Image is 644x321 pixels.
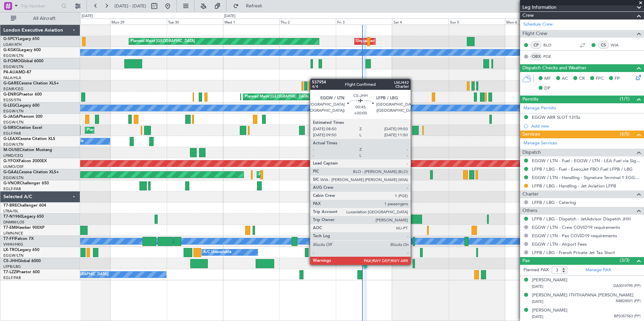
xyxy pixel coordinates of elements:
a: DNMM/LOS [3,220,24,225]
span: MF [544,75,551,82]
span: T7-EMI [3,226,17,230]
a: LFMN/NCE [3,231,23,236]
span: DP [544,85,550,92]
span: (1/1) [620,95,630,102]
span: T7-BRE [3,204,17,208]
span: G-KGKG [3,48,19,52]
div: [PERSON_NAME] [532,277,568,284]
a: G-SIRSCitation Excel [3,126,42,130]
span: Dispatch Checks and Weather [522,64,586,72]
a: T7-FFIFalcon 7X [3,237,34,241]
input: Trip Number [21,1,59,11]
a: T7-LZZIPraetor 600 [3,270,40,274]
span: CS-JHH [3,259,18,263]
span: [DATE] [532,284,543,289]
a: EGLF/FAB [3,186,21,191]
span: CR [579,75,585,82]
span: LX-TRO [3,248,18,252]
a: G-VNORChallenger 650 [3,181,49,185]
span: Others [522,207,537,215]
a: G-LEGCLegacy 600 [3,104,39,108]
a: G-SPCYLegacy 650 [3,37,39,41]
span: Permits [522,96,538,103]
a: G-GAALCessna Citation XLS+ [3,170,59,174]
a: EGGW / LTN - Handling - Signature Terminal 1 EGGW / LTN [532,175,641,180]
a: WIA [611,42,626,48]
div: Planned Maint [GEOGRAPHIC_DATA] ([GEOGRAPHIC_DATA]) [87,125,193,135]
span: G-LEAX [3,137,18,141]
div: Mon 29 [110,19,166,25]
div: AOG Maint Dusseldorf [259,170,298,180]
a: EGGW / LTN - Airport Fees [532,241,587,247]
a: EGGW/LTN [3,64,24,69]
span: Crew [522,12,534,20]
span: T7-N1960 [3,215,22,219]
div: [DATE] [224,13,235,19]
a: EGLF/FAB [3,275,21,280]
a: T7-EMIHawker 900XP [3,226,44,230]
a: G-LEAXCessna Citation XLS [3,137,55,141]
button: Refresh [230,1,270,11]
div: Tue 30 [167,19,223,25]
div: Mon 6 [505,19,561,25]
a: T7-BREChallenger 604 [3,204,46,208]
span: Charter [522,190,539,198]
div: CS [598,41,609,49]
div: A/C Unavailable [203,247,231,257]
a: Manage PAX [585,267,611,274]
a: FALA/HLA [3,75,21,80]
div: Thu 2 [279,19,335,25]
a: LFPB / LBG - Fuel - ExecuJet FBO Fuel LFPB / LBG [532,166,633,172]
span: Services [522,131,540,138]
div: Planned Maint [GEOGRAPHIC_DATA] [131,36,195,46]
div: Unplanned Maint [GEOGRAPHIC_DATA] [356,36,425,46]
div: CP [530,41,542,49]
a: G-FOMOGlobal 6000 [3,59,43,63]
a: G-JAGAPhenom 300 [3,115,42,119]
span: (4/5) [620,131,630,138]
span: [DATE] [532,314,543,319]
span: G-SIRS [3,126,16,130]
span: G-GAAL [3,170,19,174]
span: Refresh [240,4,268,8]
span: N8824501 (PP) [616,298,641,304]
span: (3/3) [620,257,630,264]
a: EGGW / LTN - Pax COVID19 requirements [532,233,617,239]
div: EGGW ARR SLOT 1315z [532,114,580,120]
a: VHHH/HKG [3,242,23,247]
label: Planned PAX [523,267,549,274]
a: EGGW/LTN [3,253,24,258]
a: LFPB/LBG [3,264,21,269]
div: [PERSON_NAME] ITHTHAPANA [PERSON_NAME] [532,292,634,299]
span: M-OUSE [3,148,20,152]
div: Sun 5 [449,19,505,25]
span: G-FOMO [3,59,21,63]
a: Manage Services [523,140,557,147]
span: G-YFOX [3,159,19,163]
div: Add new [531,123,641,129]
span: All Aircraft [18,16,71,21]
a: Manage Permits [523,105,556,112]
a: LFPB / LBG - Dispatch - JetAdvisor Dispatch JHH [532,216,631,222]
a: EGLF/FAB [3,131,21,136]
span: [DATE] - [DATE] [115,3,146,9]
a: PGE [543,53,558,60]
a: LFMD/CEQ [3,153,23,158]
span: Pax [522,257,530,265]
span: Flight Crew [522,30,547,38]
a: LX-TROLegacy 650 [3,248,39,252]
button: All Aircraft [7,13,73,24]
span: G-VNOR [3,181,20,185]
a: LFPB / LBG - Catering [532,200,576,205]
div: [DATE] [82,13,93,19]
a: LTBA/ISL [3,209,19,214]
div: Fri 3 [336,19,392,25]
a: EGNR/CEG [3,86,24,92]
span: Dispatch [522,149,541,156]
span: G-LEGC [3,104,18,108]
span: T7-LZZI [3,270,17,274]
div: Sun 28 [54,19,110,25]
a: LFPB / LBG - Handling - Jet Aviation LFPB [532,183,616,189]
span: T7-FFI [3,237,15,241]
span: DA0019795 (PP) [613,283,641,289]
